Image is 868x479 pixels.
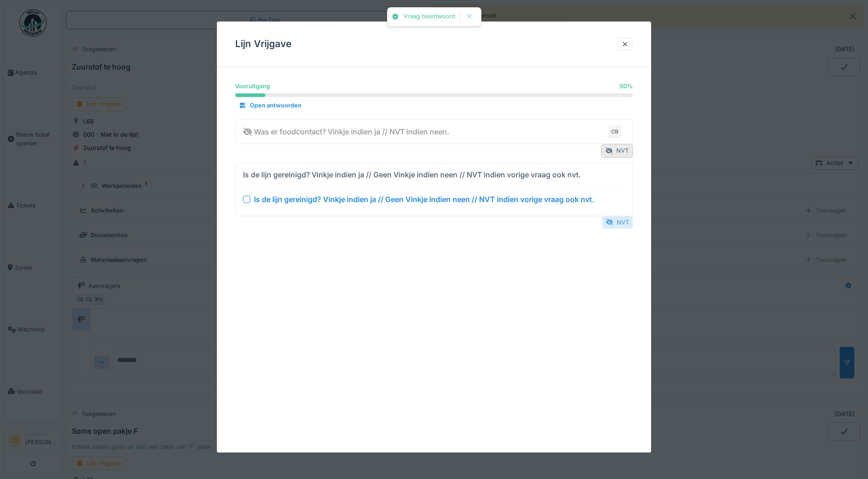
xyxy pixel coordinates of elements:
[235,100,305,112] div: Open antwoorden
[609,125,621,138] div: CB
[243,126,449,137] div: Was er foodcontact? Vinkje indien ja // NVT indien neen.
[404,13,455,21] div: Vraag beantwoord
[239,123,629,140] summary: Was er foodcontact? Vinkje indien ja // NVT indien neen.CB
[235,93,633,97] progress: 50 %
[602,216,633,229] div: NVT
[235,82,270,90] div: Vooruitgang
[243,169,581,180] div: Is de lijn gereinigd? Vinkje indien ja // Geen Vinkje indien neen // NVT indien vorige vraag ook ...
[239,167,629,212] summary: Is de lijn gereinigd? Vinkje indien ja // Geen Vinkje indien neen // NVT indien vorige vraag ook ...
[235,38,291,50] h3: Lijn Vrijgave
[601,144,633,158] div: NVT
[254,194,594,205] div: Is de lijn gereinigd? Vinkje indien ja // Geen Vinkje indien neen // NVT indien vorige vraag ook ...
[620,82,633,90] div: 50 %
